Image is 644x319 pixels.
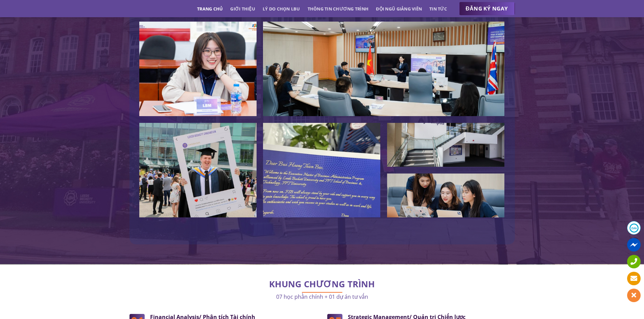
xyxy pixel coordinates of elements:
a: ĐĂNG KÝ NGAY [459,2,515,16]
a: Giới thiệu [230,3,255,15]
p: 07 học phần chính + 01 dự án tư vấn [129,292,515,301]
a: Đội ngũ giảng viên [376,3,422,15]
a: Tin tức [429,3,447,15]
h2: KHUNG CHƯƠNG TRÌNH [129,281,515,288]
span: ĐĂNG KÝ NGAY [466,4,508,13]
a: Thông tin chương trình [308,3,369,15]
a: Trang chủ [197,3,223,15]
img: line-lbu.jpg [302,292,342,293]
a: Lý do chọn LBU [263,3,300,15]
